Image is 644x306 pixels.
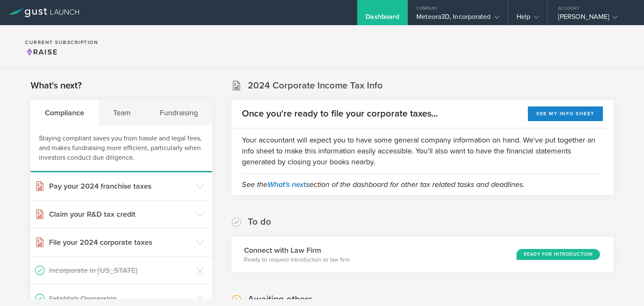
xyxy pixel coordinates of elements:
div: Connect with Law FirmReady to request introduction to law firmReady for Introduction [231,237,613,272]
a: What's next [267,180,306,189]
p: Ready to request introduction to law firm [244,256,350,264]
span: Raise [25,47,58,57]
h2: What's next? [31,80,82,92]
h3: Connect with Law Firm [244,245,350,256]
div: Help [517,13,539,25]
h2: Current Subscription [25,40,98,45]
div: Dashboard [366,13,399,25]
h2: Once you're ready to file your corporate taxes... [242,108,438,120]
h2: Awaiting others [248,293,312,306]
div: Compliance [31,100,99,125]
p: Your accountant will expect you to have some general company information on hand. We've put toget... [242,135,603,167]
button: See my info sheet [528,106,603,121]
h3: File your 2024 corporate taxes [49,237,192,248]
em: See the section of the dashboard for other tax related tasks and deadlines. [242,180,525,189]
div: Team [99,100,145,125]
div: Ready for Introduction [517,249,600,260]
h3: Establish Ownership [49,293,192,304]
h2: To do [248,216,271,228]
h3: Pay your 2024 franchise taxes [49,181,192,192]
h2: 2024 Corporate Income Tax Info [248,80,383,92]
div: Meteora3D, Incorporated [416,13,499,25]
div: Staying compliant saves you from hassle and legal fees, and makes fundraising more efficient, par... [31,125,212,172]
div: Fundraising [145,100,212,125]
h3: Claim your R&D tax credit [49,209,192,220]
div: [PERSON_NAME] [558,13,629,25]
h3: Incorporate in [US_STATE] [49,265,192,276]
